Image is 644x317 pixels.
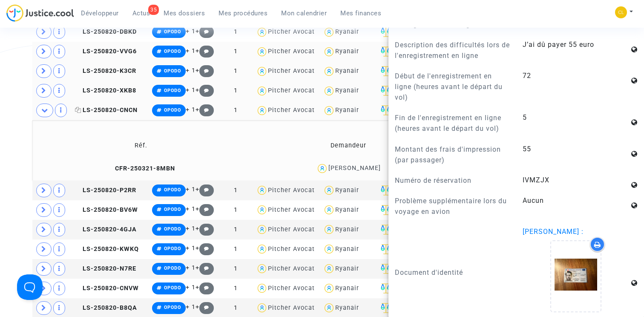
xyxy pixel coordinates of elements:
span: + [195,225,214,232]
span: + 1 [186,205,195,213]
div: Ryanair [335,226,359,233]
div: Pitcher Avocat [268,187,315,194]
img: icon-user.svg [323,26,335,38]
td: 1 [219,42,253,61]
img: icon-user.svg [323,223,335,236]
img: icon-user.svg [256,204,268,216]
span: 5 [523,113,527,121]
span: + [195,86,214,94]
a: Développeur [74,7,126,20]
iframe: Help Scout Beacon - Open [17,274,43,300]
div: Martigues [377,205,460,215]
span: LS-250820-CNCN [75,107,138,114]
span: Actus [132,9,150,17]
span: LS-250820-DBKD [75,28,137,35]
div: Ryanair [335,28,359,35]
div: [PERSON_NAME] [328,164,381,172]
span: + 1 [186,303,195,311]
span: + [195,264,214,271]
img: icon-user.svg [323,262,335,275]
div: Ryanair [335,87,359,94]
p: Fin de l'enregistrement en ligne (heures avant le départ du vol) [395,112,510,134]
td: 1 [219,239,253,259]
img: icon-faciliter-sm.svg [381,303,391,313]
td: 1 [219,22,253,42]
img: icon-faciliter-sm.svg [381,244,391,254]
span: + [195,28,214,35]
div: Pitcher Avocat [268,28,315,35]
img: icon-user.svg [256,65,268,78]
img: icon-user.svg [316,162,328,175]
span: LS-250820-BV6W [75,206,138,213]
span: 72 [523,72,531,80]
div: Martigues [377,86,460,96]
img: icon-user.svg [256,262,268,275]
div: Ryanair [335,107,359,114]
div: Martigues [377,66,460,76]
div: Martigues [377,283,460,294]
img: icon-user.svg [256,184,268,196]
div: Ryanair [335,265,359,272]
img: icon-user.svg [323,282,335,294]
div: Martigues [377,105,460,115]
span: LS-250820-KWKQ [75,245,139,253]
img: icon-user.svg [323,46,335,58]
td: Réf. [35,132,247,159]
div: Pitcher Avocat [268,67,315,75]
span: Mes finances [340,9,381,17]
span: + [195,245,214,252]
span: Mes procédures [218,9,267,17]
span: OPODO [164,107,181,113]
img: icon-user.svg [256,85,268,97]
div: Ryanair [335,206,359,213]
span: + 1 [186,47,195,55]
span: + 1 [186,245,195,252]
a: Mon calendrier [274,7,333,20]
img: icon-faciliter-sm.svg [381,66,391,76]
div: Ryanair [335,187,359,194]
p: Problème supplémentaire lors du voyage en avion [395,196,510,217]
p: Document d'identité [395,267,510,278]
span: OPODO [164,207,181,212]
span: Mes dossiers [164,9,205,17]
span: OPODO [164,246,181,251]
div: Martigues [377,303,460,313]
span: + [195,284,214,291]
td: 1 [219,81,253,101]
span: + 1 [186,186,195,193]
div: Pitcher Avocat [268,245,315,253]
div: Martigues [377,225,460,235]
span: + 1 [186,225,195,232]
img: icon-faciliter-sm.svg [381,185,391,196]
td: 1 [219,220,253,239]
img: icon-user.svg [256,26,268,38]
td: 1 [219,200,253,220]
span: Développeur [81,9,119,17]
a: Mes finances [333,7,388,20]
span: OPODO [164,187,181,193]
span: OPODO [164,265,181,271]
span: + 1 [186,284,195,291]
span: + 1 [186,28,195,35]
span: + [195,47,214,55]
a: 35Actus [126,7,157,20]
img: icon-user.svg [323,243,335,255]
img: icon-faciliter-sm.svg [381,205,391,215]
div: Pitcher Avocat [268,304,315,311]
span: + 1 [186,86,195,94]
span: LS-250820-K3CR [75,67,136,75]
div: Martigues [377,264,460,274]
div: Ryanair [335,48,359,55]
img: icon-faciliter-sm.svg [381,46,391,57]
a: Mes dossiers [157,7,212,20]
img: icon-user.svg [256,282,268,294]
img: f0b917ab549025eb3af43f3c4438ad5d [615,6,627,18]
div: Pitcher Avocat [268,265,315,272]
img: icon-faciliter-sm.svg [381,86,391,96]
span: LS-250820-P2RR [75,187,136,194]
span: OPODO [164,305,181,310]
div: Pitcher Avocat [268,285,315,292]
span: LS-250820-CNVW [75,285,139,292]
span: OPODO [164,68,181,74]
div: Martigues [377,185,460,196]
